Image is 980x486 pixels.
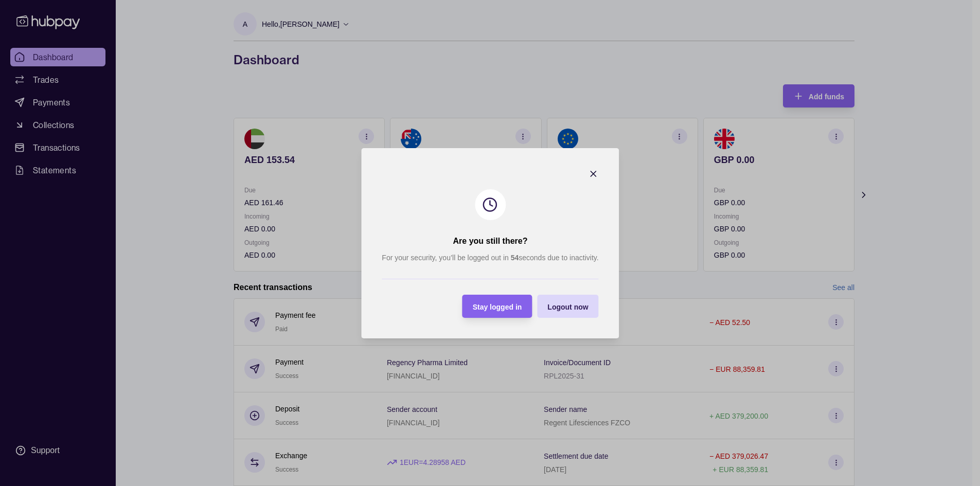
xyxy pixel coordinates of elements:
h2: Are you still there? [453,236,527,247]
p: For your security, you’ll be logged out in seconds due to inactivity. [382,252,598,263]
button: Stay logged in [462,295,532,318]
span: Stay logged in [472,302,522,311]
span: Logout now [547,302,588,311]
strong: 54 [510,254,519,262]
button: Logout now [537,295,598,318]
